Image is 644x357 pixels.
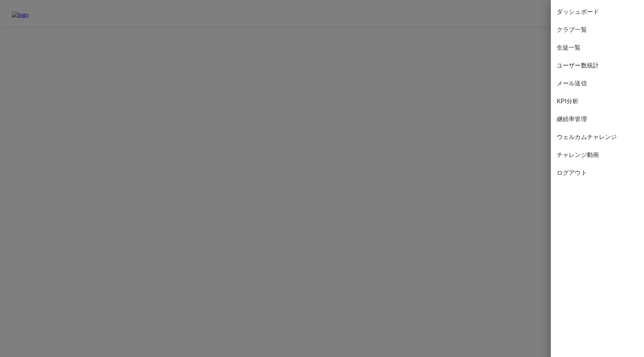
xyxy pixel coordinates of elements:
[551,21,644,39] div: クラブ一覧
[557,79,638,88] span: メール送信
[551,164,644,182] div: ログアウト
[557,115,638,124] span: 継続率管理
[551,92,644,110] div: KPI分析
[551,39,644,57] div: 生徒一覧
[551,146,644,164] div: チャレンジ動画
[557,61,638,70] span: ユーザー数統計
[557,151,638,159] span: チャレンジ動画
[551,57,644,75] div: ユーザー数統計
[551,3,644,21] div: ダッシュボード
[551,75,644,92] div: メール送信
[557,133,638,142] span: ウェルカムチャレンジ
[557,25,638,34] span: クラブ一覧
[557,43,638,52] span: 生徒一覧
[557,168,638,177] span: ログアウト
[557,97,638,106] span: KPI分析
[551,110,644,128] div: 継続率管理
[551,128,644,146] div: ウェルカムチャレンジ
[557,7,638,16] span: ダッシュボード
